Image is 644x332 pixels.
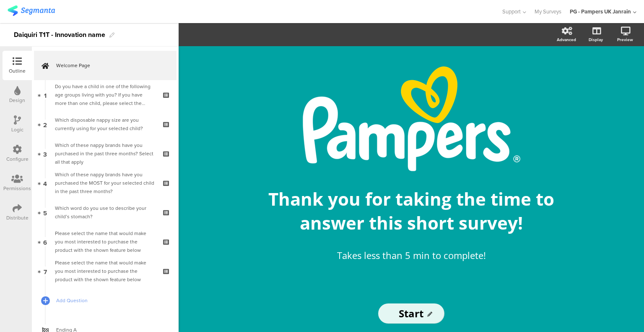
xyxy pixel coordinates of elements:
div: Which word do you use to describe your child’s stomach? [55,204,155,221]
p: Takes less than 5 min to complete! [265,248,558,262]
a: 2 Which disposable nappy size are you currently using for your selected child? [34,110,177,139]
div: Please select the name that would make you most interested to purchase the product with the shown... [55,259,155,284]
div: PG - Pampers UK Janrain [570,8,631,16]
div: Configure [6,155,29,163]
span: 1 [44,90,47,99]
img: segmanta logo [8,5,55,16]
div: Which of these nappy brands have you purchased in the past three months? Select all that apply [55,141,155,166]
div: Outline [9,67,26,75]
div: Display [589,37,603,43]
a: Welcome Page [34,51,177,80]
div: Daiquiri T1T - Innovation name [14,28,105,42]
input: Start [378,303,444,324]
p: Thank you for taking the time to answer this short survey! [256,187,566,235]
span: 6 [43,237,47,246]
a: 4 Which of these nappy brands have you purchased the MOST for your selected child in the past thr... [34,168,177,198]
div: Distribute [6,214,29,222]
span: Support [502,8,521,16]
span: 5 [43,208,47,217]
a: 3 Which of these nappy brands have you purchased in the past three months? Select all that apply [34,139,177,168]
span: 4 [43,178,47,188]
span: Welcome Page [56,61,164,70]
span: 2 [43,120,47,129]
div: Advanced [557,37,576,43]
div: Do you have a child in one of the following age groups living with you? If you have more than one... [55,82,155,107]
div: Which disposable nappy size are you currently using for your selected child? [55,116,155,133]
span: 7 [44,267,47,276]
div: Preview [617,37,633,43]
div: Permissions [3,185,31,192]
div: Design [9,97,25,104]
div: Logic [11,126,23,133]
span: 3 [43,149,47,158]
a: 1 Do you have a child in one of the following age groups living with you? If you have more than o... [34,80,177,110]
a: 5 Which word do you use to describe your child’s stomach? [34,198,177,227]
div: Which of these nappy brands have you purchased the MOST for your selected child in the past three... [55,170,155,196]
a: 6 Please select the name that would make you most interested to purchase the product with the sho... [34,227,177,256]
div: Please select the name that would make you most interested to purchase the product with the shown... [55,229,155,254]
a: 7 Please select the name that would make you most interested to purchase the product with the sho... [34,256,177,286]
span: Add Question [56,296,164,305]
